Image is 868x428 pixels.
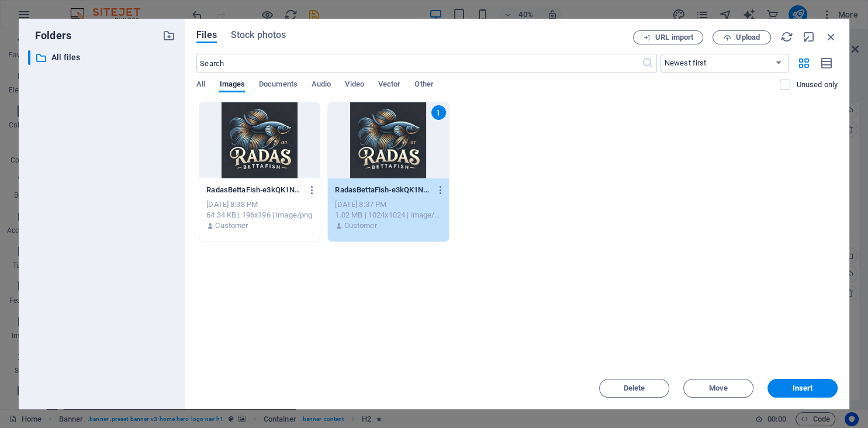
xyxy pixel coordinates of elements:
[736,34,760,41] span: Upload
[196,77,205,94] span: All
[431,105,446,120] div: 1
[231,28,286,42] span: Stock photos
[51,51,154,64] p: All files
[335,199,441,210] div: [DATE] 8:37 PM
[713,30,771,44] button: Upload
[196,54,641,73] input: Search
[633,30,703,44] button: URL import
[206,199,313,210] div: [DATE] 8:38 PM
[796,80,838,90] p: Displays only files that are not in use on the website. Files added during this session can still...
[624,385,645,392] span: Delete
[206,185,302,195] p: RadasBettaFish-e3kQK1NTkmNH1K20YCGFxg-fmxkByqlNDI6nB5IdS0xhA.png
[345,77,364,94] span: Video
[683,379,753,398] button: Move
[344,220,376,231] p: Customer
[196,28,217,42] span: Files
[206,210,313,220] div: 64.34 KB | 196x196 | image/png
[709,385,728,392] span: Move
[803,30,815,43] i: Minimize
[599,379,669,398] button: Delete
[312,77,331,94] span: Audio
[767,379,838,398] button: Insert
[335,210,441,220] div: 1.02 MB | 1024x1024 | image/png
[825,30,838,43] i: Close
[259,77,298,94] span: Documents
[28,50,30,65] div: ​
[335,185,431,195] p: RadasBettaFish-e3kQK1NTkmNH1K20YCGFxg.png
[793,385,813,392] span: Insert
[378,77,401,94] span: Vector
[28,28,71,43] p: Folders
[655,34,693,41] span: URL import
[215,220,248,231] p: Customer
[780,30,793,43] i: Reload
[219,77,245,94] span: Images
[162,29,175,42] i: Create new folder
[414,77,433,94] span: Other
